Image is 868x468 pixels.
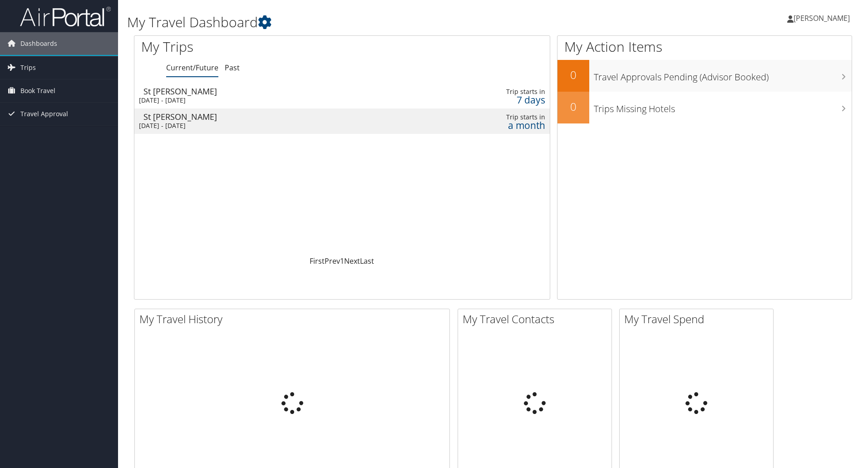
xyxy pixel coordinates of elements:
div: [DATE] - [DATE] [139,122,395,130]
h1: My Travel Dashboard [127,13,615,32]
a: Past [225,63,240,73]
div: Trip starts in [452,88,545,96]
div: 7 days [452,96,545,104]
a: First [310,256,325,266]
span: Dashboards [20,32,57,55]
h2: My Travel History [139,311,449,327]
h2: My Travel Contacts [463,311,612,327]
a: [PERSON_NAME] [787,5,859,32]
img: airportal-logo.png [20,6,111,27]
div: St [PERSON_NAME] [143,87,400,95]
h1: My Trips [141,37,370,56]
a: Next [344,256,360,266]
h3: Travel Approvals Pending (Advisor Booked) [594,66,852,84]
span: Travel Approval [20,103,68,125]
h2: 0 [557,67,589,83]
a: 0Trips Missing Hotels [557,92,852,123]
div: [DATE] - [DATE] [139,96,395,104]
a: Prev [325,256,340,266]
span: [PERSON_NAME] [794,13,850,23]
h2: My Travel Spend [624,311,773,327]
div: Trip starts in [452,113,545,121]
h1: My Action Items [557,37,852,56]
a: 0Travel Approvals Pending (Advisor Booked) [557,60,852,92]
h2: 0 [557,99,589,114]
div: St [PERSON_NAME] [143,113,400,121]
h3: Trips Missing Hotels [594,98,852,115]
a: Current/Future [166,63,218,73]
a: Last [360,256,374,266]
a: 1 [340,256,344,266]
span: Book Travel [20,79,55,102]
span: Trips [20,56,36,79]
div: a month [452,121,545,129]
